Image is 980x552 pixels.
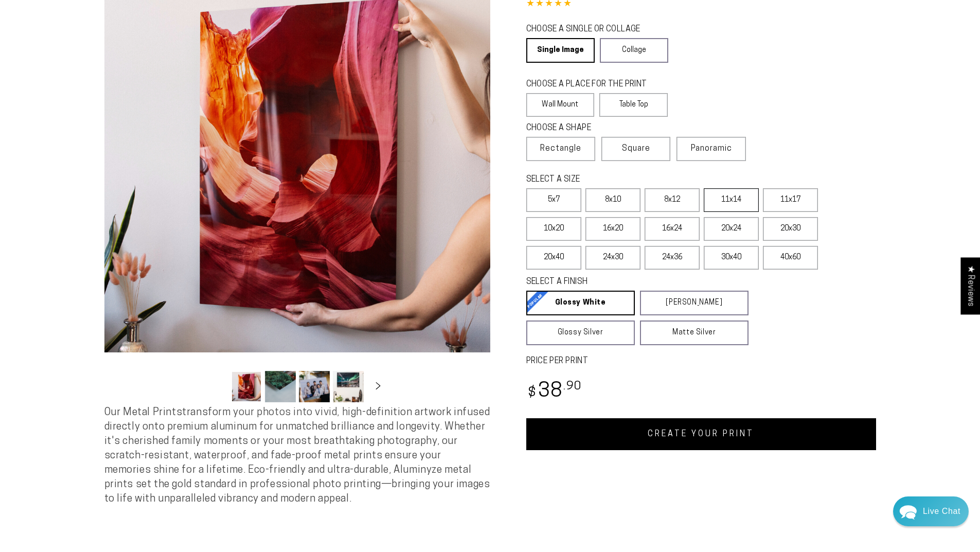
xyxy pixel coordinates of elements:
label: Table Top [599,93,668,117]
legend: SELECT A FINISH [526,276,724,288]
bdi: 38 [526,382,582,402]
label: 20x30 [763,217,818,241]
label: 20x24 [704,217,759,241]
div: Chat widget toggle [893,496,969,526]
legend: CHOOSE A SHAPE [526,122,660,134]
sup: .90 [563,381,582,393]
label: 8x10 [585,188,640,212]
span: Square [622,143,650,155]
label: 10x20 [526,217,581,241]
button: Slide left [205,375,228,398]
a: Glossy Silver [526,320,635,345]
label: 16x24 [645,217,700,241]
span: $ [528,386,537,400]
legend: CHOOSE A SINGLE OR COLLAGE [526,24,659,35]
button: Load image 3 in gallery view [299,371,330,402]
span: Panoramic [691,145,732,153]
a: CREATE YOUR PRINT [526,418,876,450]
legend: SELECT A SIZE [526,174,732,186]
a: Matte Silver [640,320,749,345]
label: 11x14 [704,188,759,212]
legend: CHOOSE A PLACE FOR THE PRINT [526,79,658,91]
label: 40x60 [763,246,818,270]
a: Collage [600,38,668,63]
div: Click to open Judge.me floating reviews tab [960,257,980,314]
button: Slide right [367,375,389,398]
label: Wall Mount [526,93,595,117]
label: 8x12 [645,188,700,212]
a: Single Image [526,38,595,63]
span: Rectangle [540,143,581,155]
label: 24x30 [585,246,640,270]
label: 5x7 [526,188,581,212]
button: Load image 2 in gallery view [265,371,296,402]
label: 30x40 [704,246,759,270]
a: Glossy White [526,291,635,315]
label: PRICE PER PRINT [526,355,876,367]
span: Our Metal Prints transform your photos into vivid, high-definition artwork infused directly onto ... [104,407,490,504]
button: Load image 1 in gallery view [231,371,262,402]
button: Load image 4 in gallery view [333,371,364,402]
a: [PERSON_NAME] [640,291,749,315]
label: 11x17 [763,188,818,212]
label: 24x36 [645,246,700,270]
label: 20x40 [526,246,581,270]
div: Contact Us Directly [923,496,960,526]
label: 16x20 [585,217,640,241]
